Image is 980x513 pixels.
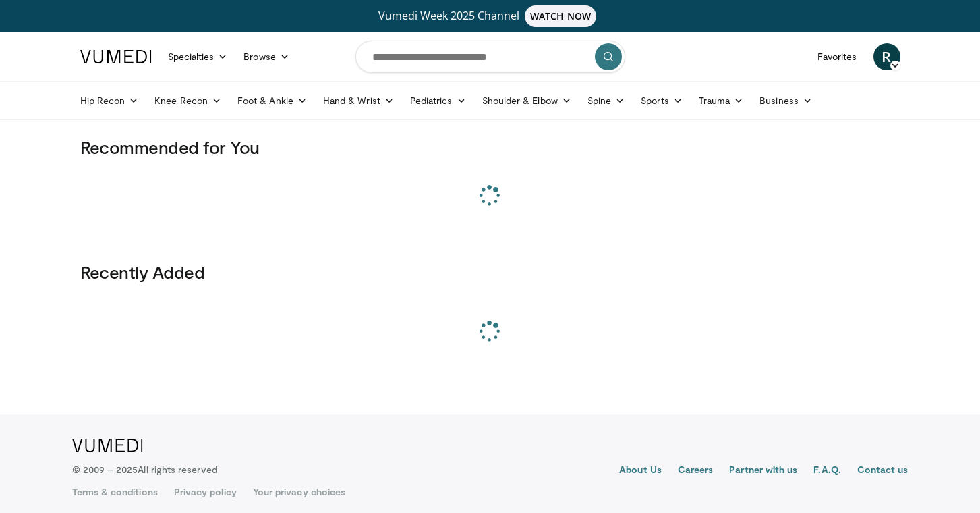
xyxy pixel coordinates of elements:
a: Careers [678,463,714,479]
p: © 2009 – 2025 [72,463,217,477]
a: Vumedi Week 2025 ChannelWATCH NOW [82,5,898,27]
h3: Recently Added [80,261,900,283]
a: Foot & Ankle [229,87,315,114]
span: All rights reserved [138,464,217,475]
a: Terms & conditions [72,485,158,499]
a: Pediatrics [402,87,474,114]
img: VuMedi Logo [72,439,143,452]
a: Hand & Wrist [315,87,402,114]
a: About Us [619,463,662,479]
span: WATCH NOW [525,5,596,27]
a: F.A.Q. [813,463,840,479]
a: Contact us [857,463,909,479]
a: Trauma [691,87,752,114]
a: Your privacy choices [253,485,345,499]
a: Hip Recon [72,87,147,114]
input: Search topics, interventions [355,40,625,73]
a: R [873,43,900,70]
a: Privacy policy [174,485,237,499]
a: Favorites [809,43,865,70]
a: Sports [633,87,691,114]
h3: Recommended for You [80,136,900,158]
a: Knee Recon [146,87,229,114]
a: Specialties [160,43,236,70]
a: Shoulder & Elbow [474,87,579,114]
a: Partner with us [729,463,797,479]
a: Business [751,87,820,114]
a: Browse [235,43,297,70]
a: Spine [579,87,633,114]
img: VuMedi Logo [80,50,152,63]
